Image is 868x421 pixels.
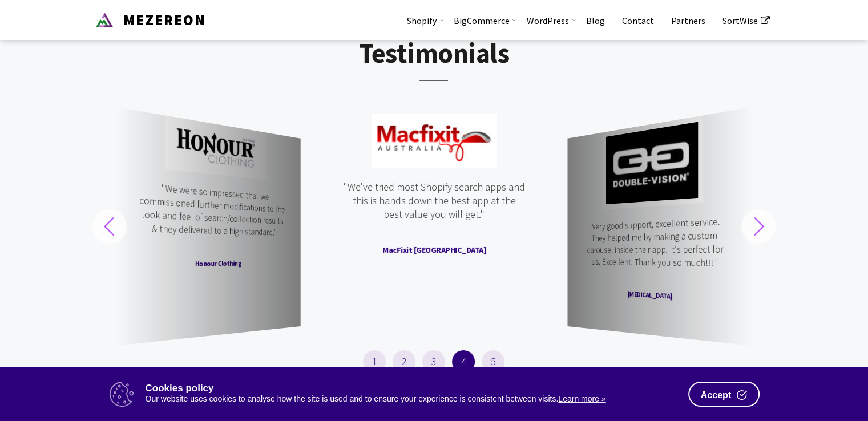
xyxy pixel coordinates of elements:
button: Accept [688,382,760,407]
div: Previous slide [92,209,127,244]
span: Go to slide 2 [393,350,415,373]
img: Honour Clothing [165,115,266,180]
div: Our website uses cookies to analyse how the site is used and to ensure your experience is consist... [146,393,680,405]
a: Honour Clothing [115,258,301,270]
h2: Testimonials [87,38,781,91]
span: MEZEREON [118,10,206,29]
img: DOUBLE-VISION [602,115,703,209]
p: "We were so impressed that we commissioned further modifications to the look and feel of search/c... [138,180,285,259]
span: Go to slide 1 [363,350,386,373]
span: Accept [701,391,731,400]
p: Cookies policy [146,383,680,393]
a: [MEDICAL_DATA] [567,286,753,306]
img: MacFixit Australia [372,114,497,168]
p: "We've tried most Shopify search apps and this is hands down the best app at the best value you w... [343,180,525,244]
img: Mezereon [95,11,114,29]
a: Learn more » [558,394,605,403]
span: Go to slide 3 [422,350,445,373]
span: Go to slide 4 [452,350,475,373]
p: "Very good support, excellent service. They helped me by making a custom carousel inside their ap... [583,214,730,294]
span: Go to slide 5 [482,350,504,373]
div: Next slide [741,209,776,244]
a: MacFixit [GEOGRAPHIC_DATA] [320,244,548,256]
a: Mezereon MEZEREON [87,9,206,27]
